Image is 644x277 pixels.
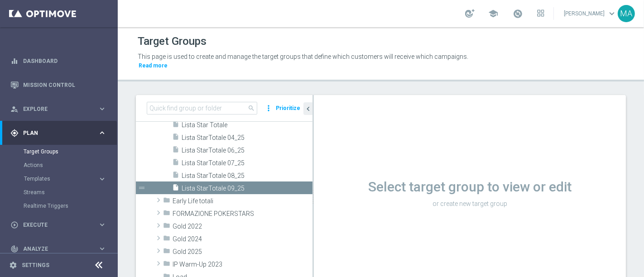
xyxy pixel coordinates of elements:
i: insert_drive_file [172,133,179,143]
span: Plan [23,130,98,136]
button: equalizer Dashboard [10,57,107,65]
i: track_changes [10,245,19,253]
span: This page is used to create and manage the target groups that define which customers will receive... [138,53,468,60]
button: Read more [138,61,168,71]
i: insert_drive_file [172,184,179,194]
a: Mission Control [23,73,106,97]
div: Streams [24,186,117,199]
div: Target Groups [24,145,117,158]
div: Plan [10,129,98,137]
span: IP Warm-Up 2023 [173,261,312,268]
a: Target Groups [24,148,94,155]
span: Gold 2022 [173,223,312,230]
a: Streams [24,189,94,196]
i: insert_drive_file [172,120,179,131]
i: more_vert [264,102,273,115]
i: settings [9,261,17,269]
button: chevron_left [303,102,312,115]
span: Lista Star Totale [182,121,312,129]
span: Analyze [23,246,98,252]
i: gps_fixed [10,129,19,137]
i: insert_drive_file [172,158,179,169]
button: Prioritize [274,102,302,115]
i: chevron_left [304,105,312,113]
span: Gold 2025 [173,248,312,256]
div: Analyze [10,245,98,253]
i: folder [163,234,170,245]
i: keyboard_arrow_right [98,220,106,229]
a: Settings [22,263,49,268]
span: Lista StarTotale 04_25 [182,134,312,142]
i: folder [163,247,170,258]
span: Early Life totali [173,197,312,205]
div: Actions [24,158,117,172]
div: Templates [24,176,98,181]
span: Execute [23,222,98,228]
div: Dashboard [10,49,106,73]
span: Gold 2024 [173,235,312,243]
h1: Select target group to view or edit [314,179,626,195]
i: equalizer [10,57,19,65]
span: Explore [23,106,98,112]
i: keyboard_arrow_right [98,244,106,253]
button: gps_fixed Plan keyboard_arrow_right [10,129,107,137]
div: Explore [10,105,98,113]
i: keyboard_arrow_right [98,129,106,137]
h1: Target Groups [138,35,207,48]
i: folder [163,260,170,270]
span: Lista StarTotale 06_25 [182,147,312,154]
div: Execute [10,221,98,229]
a: Realtime Triggers [24,202,94,210]
input: Quick find group or folder [147,102,257,115]
span: Lista StarTotale 08_25 [182,172,312,180]
div: MA [618,5,635,22]
span: FORMAZIONE POKERSTARS [173,210,312,218]
i: folder [163,196,170,207]
span: Lista StarTotale 07_25 [182,159,312,167]
span: keyboard_arrow_down [607,9,617,19]
a: Dashboard [23,49,106,73]
i: keyboard_arrow_right [98,175,106,183]
button: Templates keyboard_arrow_right [24,175,107,182]
i: keyboard_arrow_right [98,105,106,113]
i: person_search [10,105,19,113]
span: school [488,9,498,19]
i: folder [163,222,170,232]
i: insert_drive_file [172,171,179,181]
i: insert_drive_file [172,146,179,156]
span: Lista StarTotale 09_25 [182,185,312,192]
i: play_circle_outline [10,221,19,229]
span: search [248,105,255,112]
p: or create new target group [314,200,626,208]
button: track_changes Analyze keyboard_arrow_right [10,245,107,253]
button: Mission Control [10,81,107,89]
a: [PERSON_NAME]keyboard_arrow_down [563,7,618,20]
div: Mission Control [10,73,106,97]
button: person_search Explore keyboard_arrow_right [10,105,107,113]
div: Templates [24,172,117,186]
a: Actions [24,162,94,169]
button: play_circle_outline Execute keyboard_arrow_right [10,221,107,229]
i: folder [163,209,170,220]
span: Templates [24,176,89,181]
div: Realtime Triggers [24,199,117,213]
